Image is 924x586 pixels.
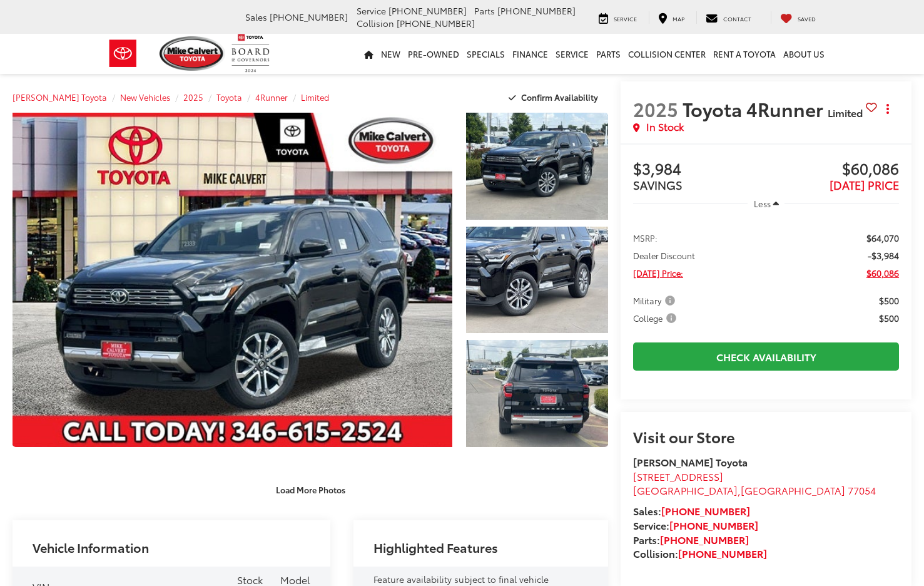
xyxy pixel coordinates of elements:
span: [GEOGRAPHIC_DATA] [741,483,845,497]
span: [PHONE_NUMBER] [497,4,576,17]
a: Service [589,11,646,24]
a: About Us [779,34,828,74]
span: Toyota 4Runner [683,95,828,122]
button: College [633,312,681,324]
a: Expand Photo 1 [466,113,608,220]
a: [PHONE_NUMBER] [669,518,758,532]
span: $60,086 [766,160,899,179]
a: [STREET_ADDRESS] [GEOGRAPHIC_DATA],[GEOGRAPHIC_DATA] 77054 [633,469,876,498]
a: Expand Photo 0 [13,113,452,447]
button: Actions [877,98,899,120]
a: Pre-Owned [404,34,463,74]
span: Contact [723,14,751,23]
span: $500 [879,294,899,307]
h2: Vehicle Information [33,540,149,554]
span: Limited [828,105,863,120]
strong: Parts: [633,532,749,547]
span: College [633,312,679,324]
span: MSRP: [633,232,657,244]
span: Service [357,4,386,17]
a: [PHONE_NUMBER] [678,546,767,560]
a: 4Runner [255,91,288,103]
strong: Service: [633,518,758,532]
button: Confirm Availability [502,86,609,108]
span: Collision [357,17,394,29]
span: In Stock [646,120,684,134]
h2: Visit our Store [633,428,899,445]
span: $60,086 [866,267,899,279]
a: New [377,34,404,74]
span: [PHONE_NUMBER] [388,4,467,17]
span: -$3,984 [868,249,899,262]
img: 2025 Toyota 4Runner Limited [464,225,609,334]
span: Map [673,14,684,23]
span: Military [633,294,678,307]
span: $500 [879,312,899,324]
a: New Vehicles [120,91,170,103]
span: dropdown dots [886,104,889,114]
span: [PHONE_NUMBER] [270,11,348,23]
img: 2025 Toyota 4Runner Limited [8,111,457,448]
span: Service [614,14,637,23]
strong: Collision: [633,546,767,560]
a: [PHONE_NUMBER] [661,503,750,518]
span: [STREET_ADDRESS] [633,469,723,483]
span: Confirm Availability [521,91,598,103]
img: Mike Calvert Toyota [160,36,226,71]
a: Contact [696,11,761,24]
a: Service [552,34,592,74]
img: 2025 Toyota 4Runner Limited [464,339,609,448]
a: [PHONE_NUMBER] [660,532,749,547]
span: SAVINGS [633,177,683,193]
a: Expand Photo 3 [466,340,608,447]
button: Less [748,192,785,215]
span: Less [754,198,771,209]
a: Map [649,11,694,24]
a: My Saved Vehicles [771,11,825,24]
button: Load More Photos [267,479,354,501]
span: Saved [798,14,816,23]
img: 2025 Toyota 4Runner Limited [464,111,609,220]
a: Check Availability [633,342,899,371]
span: Sales [245,11,267,23]
a: Rent a Toyota [709,34,779,74]
a: Limited [301,91,329,103]
strong: [PERSON_NAME] Toyota [633,455,748,469]
a: Finance [509,34,552,74]
span: [PHONE_NUMBER] [397,17,475,29]
span: [DATE] PRICE [830,177,899,193]
span: Parts [474,4,495,17]
strong: Sales: [633,503,750,518]
span: [GEOGRAPHIC_DATA] [633,483,738,497]
a: Specials [463,34,509,74]
span: , [633,483,876,497]
img: Toyota [99,33,146,74]
span: [DATE] Price: [633,267,683,279]
span: 2025 [633,95,678,122]
span: $3,984 [633,160,766,179]
a: [PERSON_NAME] Toyota [13,91,107,103]
h2: Highlighted Features [373,540,498,554]
span: $64,070 [866,232,899,244]
a: Expand Photo 2 [466,227,608,334]
span: Dealer Discount [633,249,695,262]
a: Home [360,34,377,74]
a: Parts [592,34,624,74]
a: Collision Center [624,34,709,74]
span: 77054 [848,483,876,497]
button: Military [633,294,679,307]
a: 2025 [183,91,203,103]
a: Toyota [216,91,242,103]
